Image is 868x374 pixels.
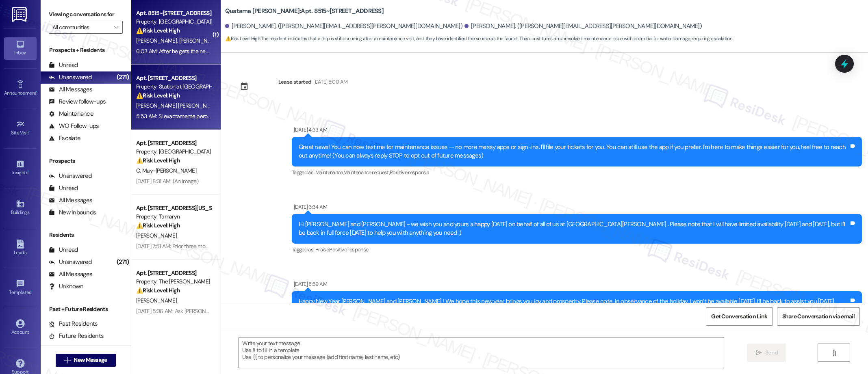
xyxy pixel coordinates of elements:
[136,139,211,147] div: Apt. [STREET_ADDRESS]
[4,317,37,339] a: Account
[136,82,211,91] div: Property: Station at [GEOGRAPHIC_DATA]
[49,196,92,205] div: All Messages
[4,117,37,139] a: Site Visit •
[136,297,177,304] span: [PERSON_NAME]
[136,232,177,239] span: [PERSON_NAME]
[49,184,78,192] div: Unread
[49,73,92,82] div: Unanswered
[136,92,180,99] strong: ⚠️ Risk Level: High
[311,78,347,86] div: [DATE] 8:00 AM
[29,129,30,134] span: •
[115,71,131,84] div: (271)
[136,222,180,229] strong: ⚠️ Risk Level: High
[136,167,196,174] span: C. May-[PERSON_NAME]
[831,350,837,356] i: 
[4,37,37,59] a: Inbox
[765,348,778,357] span: Send
[136,37,179,44] span: [PERSON_NAME]
[64,357,70,363] i: 
[28,169,29,174] span: •
[49,134,80,143] div: Escalate
[756,350,762,356] i: 
[49,270,92,279] div: All Messages
[315,169,343,176] span: Maintenance ,
[292,244,862,255] div: Tagged as:
[41,231,131,239] div: Residents
[49,258,92,266] div: Unanswered
[225,7,384,15] b: Quatama [PERSON_NAME]: Apt. 8515~[STREET_ADDRESS]
[136,102,219,109] span: [PERSON_NAME] [PERSON_NAME]
[136,17,211,26] div: Property: [GEOGRAPHIC_DATA][PERSON_NAME]
[278,78,312,86] div: Lease started
[179,37,219,44] span: [PERSON_NAME]
[52,21,110,34] input: All communities
[41,46,131,54] div: Prospects + Residents
[41,157,131,165] div: Prospects
[114,24,118,30] i: 
[299,297,849,315] div: Happy New Year [PERSON_NAME] and [PERSON_NAME] ! We hope this new year brings you joy and prosper...
[49,61,78,69] div: Unread
[136,112,391,120] div: 5:53 AM: Si exactamente pero pero como iba a hacer el pago si no me llegó nada a mi correo de cuá...
[136,204,211,212] div: Apt. [STREET_ADDRESS][US_STATE]
[329,246,368,253] span: Positive response
[49,8,123,21] label: Viewing conversations for
[136,147,211,156] div: Property: [GEOGRAPHIC_DATA]
[136,74,211,82] div: Apt. [STREET_ADDRESS]
[49,110,93,118] div: Maintenance
[782,312,855,321] span: Share Conversation via email
[299,220,849,238] div: Hi [PERSON_NAME] and [PERSON_NAME] - we wish you and yours a happy [DATE] on behalf of all of us ...
[49,246,78,254] div: Unread
[41,305,131,313] div: Past + Future Residents
[136,277,211,286] div: Property: The [PERSON_NAME]
[36,89,37,95] span: •
[390,169,429,176] span: Positive response
[747,344,787,362] button: Send
[343,169,390,176] span: Maintenance request ,
[4,237,37,259] a: Leads
[136,269,211,277] div: Apt. [STREET_ADDRESS]
[49,97,106,106] div: Review follow-ups
[292,203,327,211] div: [DATE] 6:34 AM
[136,307,225,315] div: [DATE] 5:36 AM: Ask [PERSON_NAME]
[292,125,327,134] div: [DATE] 4:33 AM
[711,312,767,321] span: Get Conversation Link
[299,143,849,160] div: Great news! You can now text me for maintenance issues — no more messy apps or sign-ins. I'll fil...
[136,177,198,185] div: [DATE] 8:31 AM: (An Image)
[49,85,92,94] div: All Messages
[225,22,462,30] div: [PERSON_NAME]. ([PERSON_NAME][EMAIL_ADDRESS][PERSON_NAME][DOMAIN_NAME])
[136,242,250,250] div: [DATE] 7:51 AM: Prior three months I meant to say
[4,277,37,299] a: Templates •
[315,246,329,253] span: Praise ,
[225,35,260,42] strong: ⚠️ Risk Level: High
[12,7,28,22] img: ResiDesk Logo
[136,287,180,294] strong: ⚠️ Risk Level: High
[49,172,92,180] div: Unanswered
[136,212,211,221] div: Property: Tamaryn
[4,157,37,179] a: Insights •
[136,48,285,55] div: 6:03 AM: After he gets the new faucet. We figured it out [DATE].
[49,332,104,340] div: Future Residents
[225,35,733,43] span: : The resident indicates that a drip is still occurring after a maintenance visit, and they have ...
[136,157,180,164] strong: ⚠️ Risk Level: High
[49,208,96,217] div: New Inbounds
[31,288,33,294] span: •
[292,280,327,288] div: [DATE] 5:59 AM
[49,122,99,130] div: WO Follow-ups
[464,22,702,30] div: [PERSON_NAME]. ([PERSON_NAME][EMAIL_ADDRESS][PERSON_NAME][DOMAIN_NAME])
[115,256,131,268] div: (271)
[49,282,83,291] div: Unknown
[74,356,107,364] span: New Message
[777,307,860,326] button: Share Conversation via email
[136,27,180,34] strong: ⚠️ Risk Level: High
[292,166,862,178] div: Tagged as:
[136,9,211,17] div: Apt. 8515~[STREET_ADDRESS]
[49,320,98,328] div: Past Residents
[56,354,116,367] button: New Message
[706,307,773,326] button: Get Conversation Link
[4,197,37,219] a: Buildings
